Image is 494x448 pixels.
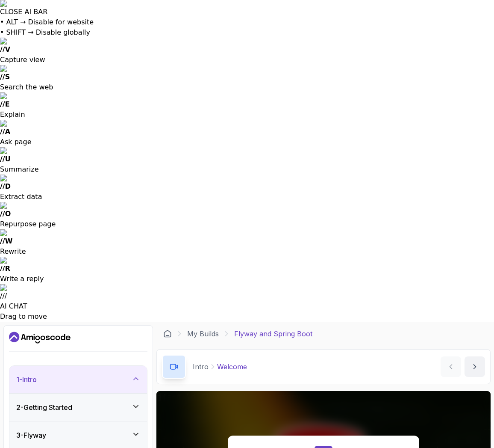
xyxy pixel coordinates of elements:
[16,374,37,385] h3: 1 - Intro
[9,366,147,393] button: 1-Intro
[193,362,209,372] p: Intro
[441,356,461,377] button: previous content
[16,430,46,440] h3: 3 - Flyway
[163,329,172,338] a: Dashboard
[217,362,247,372] p: Welcome
[9,331,71,344] a: Dashboard
[187,329,219,339] a: My Builds
[9,394,147,421] button: 2-Getting Started
[465,356,485,377] button: next content
[234,329,312,339] p: Flyway and Spring Boot
[16,402,72,412] h3: 2 - Getting Started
